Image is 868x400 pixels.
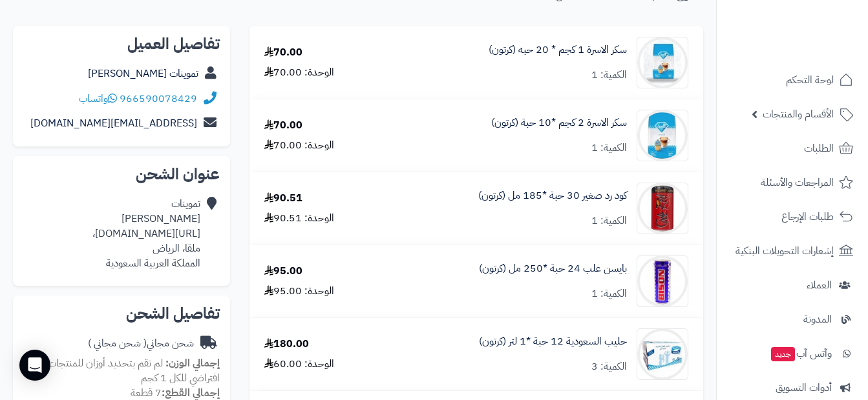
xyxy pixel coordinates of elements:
[264,45,302,60] div: 70.00
[725,133,860,164] a: الطلبات
[725,167,860,198] a: المراجعات والأسئلة
[264,211,334,226] div: الوحدة: 90.51
[591,68,627,83] div: الكمية: 1
[725,304,860,335] a: المدونة
[725,338,860,369] a: وآتس آبجديد
[479,334,627,349] a: حليب السعودية 12 حبة *1 لتر (كرتون)
[761,174,834,192] span: المراجعات والأسئلة
[264,284,334,299] div: الوحدة: 95.00
[637,328,688,380] img: 1747744811-01316ca4-bdae-4b0a-85ff-47740e91-90x90.jpg
[591,214,627,228] div: الكمية: 1
[637,255,688,307] img: 1747537938-4f9b7f2e-1e75-41f3-be14-60905414-90x90.jpg
[637,183,688,234] img: 1747536337-61lY7EtfpmL._AC_SL1500-90x90.jpg
[786,71,834,89] span: لوحة التحكم
[591,359,627,374] div: الكمية: 3
[771,347,795,361] span: جديد
[26,355,220,386] span: لم تقم بتحديد أوزان للمنتجات ، وزن افتراضي للكل 1 كجم
[165,355,220,371] strong: إجمالي الوزن:
[23,36,220,52] h2: تفاصيل العميل
[23,306,220,321] h2: تفاصيل الشحن
[736,242,834,260] span: إشعارات التحويلات البنكية
[725,65,860,95] a: لوحة التحكم
[763,105,834,123] span: الأقسام والمنتجات
[264,264,302,279] div: 95.00
[264,191,302,206] div: 90.51
[264,337,309,352] div: 180.00
[19,350,50,381] div: Open Intercom Messenger
[807,276,832,294] span: العملاء
[804,139,834,157] span: الطلبات
[92,197,200,270] div: تموينات [PERSON_NAME] [URL][DOMAIN_NAME]، ملقا، الرياض المملكة العربية السعودية
[637,110,688,161] img: 1747422865-61UT6OXd80L._AC_SL1270-90x90.jpg
[725,235,860,266] a: إشعارات التحويلات البنكية
[776,379,832,397] span: أدوات التسويق
[264,65,334,80] div: الوحدة: 70.00
[478,188,627,203] a: كود رد صغير 30 حبة *185 مل (كرتون)
[803,310,832,328] span: المدونة
[23,166,220,182] h2: عنوان الشحن
[780,36,856,63] img: logo-2.png
[264,357,334,372] div: الوحدة: 60.00
[637,37,688,88] img: 1747422643-H9NtV8ZjzdFc2NGcwko8EIkc2J63vLRu-90x90.jpg
[120,91,197,106] a: 966590078429
[88,336,194,351] div: شحن مجاني
[479,261,627,276] a: بايسن علب 24 حبة *250 مل (كرتون)
[88,335,147,351] span: ( شحن مجاني )
[725,270,860,301] a: العملاء
[30,115,197,131] a: [EMAIL_ADDRESS][DOMAIN_NAME]
[88,66,198,81] a: تموينات [PERSON_NAME]
[591,141,627,155] div: الكمية: 1
[264,118,302,133] div: 70.00
[781,208,834,226] span: طلبات الإرجاع
[264,138,334,153] div: الوحدة: 70.00
[591,286,627,301] div: الكمية: 1
[770,345,832,363] span: وآتس آب
[725,201,860,232] a: طلبات الإرجاع
[491,115,627,130] a: سكر الاسرة 2 كجم *10 حبة (كرتون)
[79,91,117,106] a: واتساب
[489,43,627,57] a: سكر الاسرة 1 كجم * 20 حبه (كرتون)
